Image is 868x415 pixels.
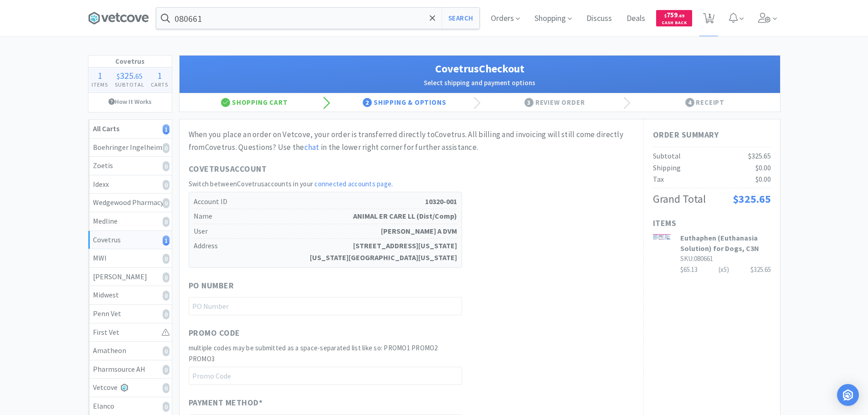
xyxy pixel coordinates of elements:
[664,13,667,19] span: $
[135,72,143,81] span: 65
[157,70,162,81] span: 1
[163,161,169,171] i: 0
[189,77,771,88] h2: Select shipping and payment options
[163,124,169,134] i: 1
[750,264,771,275] div: $325.65
[653,234,671,240] img: 4ab372e94aa34311a5d454265fa690c4_566175.png
[189,128,634,153] div: When you place an order on Vetcove, your order is transferred directly to Covetrus . All billing ...
[189,343,438,363] span: multiple codes may be submitted as a space-separated list like so: PROMO1 PROMO2 PROMO3
[93,124,119,133] strong: All Carts
[329,93,480,112] div: Shipping & Options
[88,249,172,268] a: MWI0
[88,120,172,138] a: All Carts1
[93,327,167,338] div: First Vet
[304,142,319,152] a: chat
[88,56,172,67] h1: Covetrus
[163,291,169,301] i: 0
[189,163,462,176] h1: Covetrus Account
[93,197,167,209] div: Wedgewood Pharmacy
[314,179,391,188] a: connected accounts page
[189,297,462,315] input: PO Number
[93,271,167,283] div: [PERSON_NAME]
[163,272,169,282] i: 0
[194,209,457,224] h5: Name
[88,342,172,360] a: Amatheon0
[93,364,167,375] div: Pharmsource AH
[93,382,167,394] div: Vetcove
[88,268,172,287] a: [PERSON_NAME]0
[733,192,771,206] span: $325.65
[93,308,167,320] div: Penn Vet
[88,305,172,323] a: Penn Vet0
[93,289,167,301] div: Midwest
[699,15,718,24] a: 1
[88,175,172,194] a: Idexx0
[163,365,169,375] i: 0
[837,384,859,406] div: Open Intercom Messenger
[653,174,664,185] div: Tax
[88,80,112,89] h4: Items
[755,163,771,172] span: $0.00
[111,80,148,89] h4: Subtotal
[623,15,649,23] a: Deals
[163,254,169,264] i: 0
[88,138,172,157] a: Boehringer Ingelheim0
[163,346,169,356] i: 0
[88,231,172,250] a: Covetrus1
[111,71,148,80] div: .
[755,174,771,184] span: $0.00
[189,367,462,385] input: Promo Code
[180,93,330,112] div: Shopping Cart
[630,93,780,112] div: Receipt
[148,80,172,89] h4: Carts
[680,254,713,263] span: SKU: 080661
[189,327,240,340] span: Promo Code
[748,151,771,160] span: $325.65
[93,234,167,246] div: Covetrus
[664,10,684,19] span: 759
[93,160,167,172] div: Zoetis
[189,60,771,77] h1: Covetrus Checkout
[685,98,694,107] span: 4
[194,224,457,239] h5: User
[189,396,263,410] span: Payment Method *
[480,93,630,112] div: Review Order
[194,195,457,210] h5: Account ID
[653,150,681,162] div: Subtotal
[88,93,172,110] a: How It Works
[93,215,167,227] div: Medline
[93,345,167,357] div: Amatheon
[678,13,684,19] span: . 69
[163,383,169,393] i: 0
[653,190,706,208] div: Grand Total
[662,20,687,26] span: Cash Back
[88,194,172,212] a: Wedgewood Pharmacy0
[88,286,172,305] a: Midwest0
[93,179,167,190] div: Idexx
[189,179,462,190] h2: Switch between Covetrus accounts in your .
[98,70,102,81] span: 1
[88,212,172,231] a: Medline0
[120,70,134,81] span: 325
[163,309,169,319] i: 0
[93,252,167,264] div: MWI
[93,142,167,154] div: Boehringer Ingelheim
[88,379,172,397] a: Vetcove0
[189,279,234,292] span: PO Number
[381,225,457,237] strong: [PERSON_NAME] A DVM
[680,233,771,253] h3: Euthaphen (Euthanasia Solution) for Dogs, C3N
[117,72,120,81] span: $
[653,217,771,230] h1: Items
[156,8,479,29] input: Search by item, sku, manufacturer, ingredient, size...
[93,400,167,412] div: Elanco
[163,143,169,153] i: 0
[88,323,172,342] a: First Vet
[163,180,169,190] i: 0
[363,98,372,107] span: 2
[163,217,169,227] i: 0
[653,128,771,142] h1: Order Summary
[88,360,172,379] a: Pharmsource AH0
[653,162,681,174] div: Shipping
[353,210,457,222] strong: ANIMAL ER CARE LL (Dist/Comp)
[163,198,169,208] i: 0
